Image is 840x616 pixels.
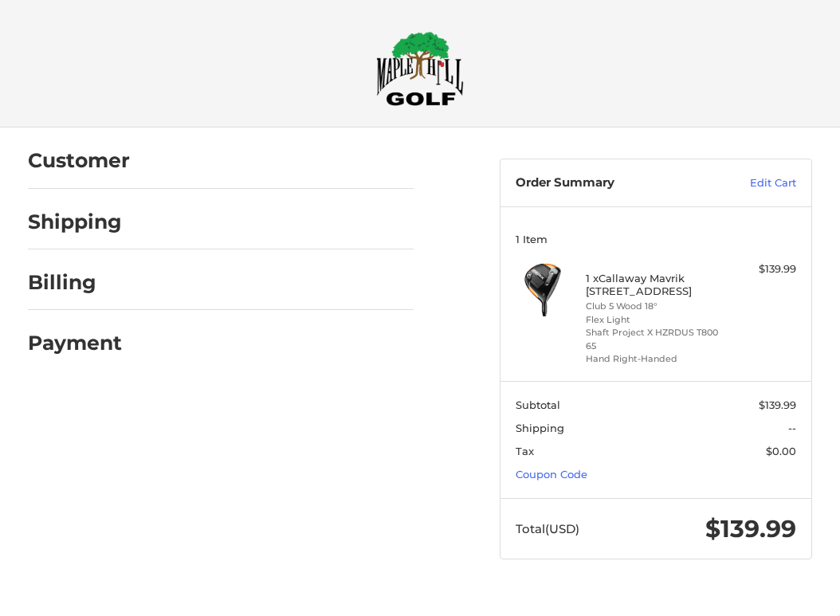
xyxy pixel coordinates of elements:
a: Coupon Code [516,468,587,481]
h2: Customer [28,148,130,173]
h2: Payment [28,331,122,355]
img: Maple Hill Golf [376,31,464,106]
span: Subtotal [516,398,560,411]
li: Hand Right-Handed [586,352,722,366]
span: $139.99 [705,514,796,543]
div: $139.99 [726,261,796,277]
h2: Shipping [28,210,122,234]
h2: Billing [28,270,121,295]
span: Tax [516,445,534,457]
h3: 1 Item [516,233,796,245]
span: $139.99 [759,398,796,411]
li: Flex Light [586,313,722,327]
li: Shaft Project X HZRDUS T800 65 [586,326,722,352]
span: Shipping [516,422,564,434]
a: Edit Cart [707,175,796,191]
h4: 1 x Callaway Mavrik [STREET_ADDRESS] [586,272,722,298]
li: Club 5 Wood 18° [586,300,722,313]
span: Total (USD) [516,521,579,536]
span: $0.00 [766,445,796,457]
h3: Order Summary [516,175,707,191]
span: -- [788,422,796,434]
